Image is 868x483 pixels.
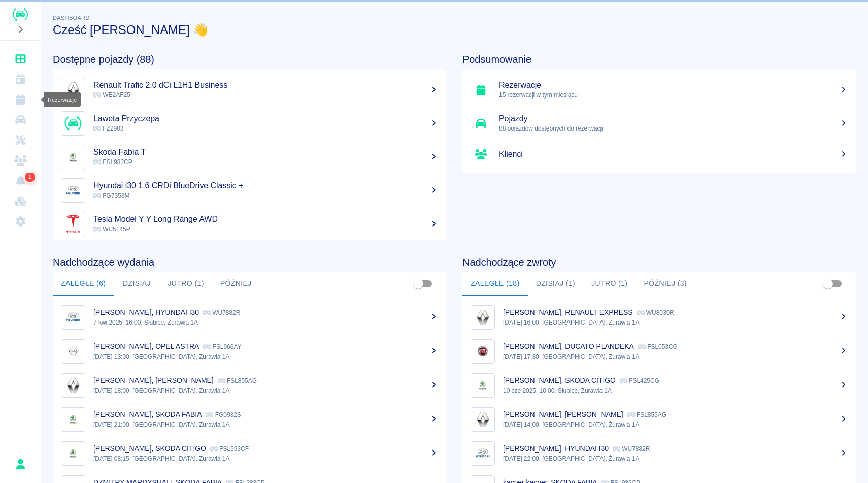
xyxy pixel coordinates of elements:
[53,207,446,241] a: ImageTesla Model Y Y Long Range AWD WU5145P
[462,272,528,296] button: Zaległe (18)
[93,420,438,429] p: [DATE] 21:00, [GEOGRAPHIC_DATA], Żurawia 1A
[10,454,31,475] button: Rafał Płaza
[4,89,37,110] a: Rezerwacje
[63,342,83,361] img: Image
[53,300,446,334] a: Image[PERSON_NAME], HYUNDAI I30 WU7882R7 kwi 2025, 16:00, Słubice, Żurawia 1A
[499,80,848,90] h5: Rezerwacje
[53,402,446,436] a: Image[PERSON_NAME], SKODA FABIA FG0932S[DATE] 21:00, [GEOGRAPHIC_DATA], Żurawia 1A
[63,80,83,100] img: Image
[53,174,446,207] a: ImageHyundai i30 1.6 CRDi BlueDrive Classic + FG7353M
[4,191,37,211] a: Widget WWW
[206,411,241,418] p: FG0932S
[462,436,856,470] a: Image[PERSON_NAME], HYUNDAI I30 WU7882R[DATE] 22:00, [GEOGRAPHIC_DATA], Żurawia 1A
[13,8,28,21] img: Renthelp
[462,402,856,436] a: Image[PERSON_NAME], [PERSON_NAME] FSL855AG[DATE] 14:00, [GEOGRAPHIC_DATA], Żurawia 1A
[53,140,446,174] a: ImageSkoda Fabia T FSL982CP
[63,410,83,429] img: Image
[26,172,34,182] span: 1
[93,444,206,453] p: [PERSON_NAME], SKODA CITIGO
[93,386,438,395] p: [DATE] 18:00, [GEOGRAPHIC_DATA], Żurawia 1A
[93,342,199,350] p: [PERSON_NAME], OPEL ASTRA
[503,352,848,361] p: [DATE] 17:30, [GEOGRAPHIC_DATA], Żurawia 1A
[53,368,446,402] a: Image[PERSON_NAME], [PERSON_NAME] FSL855AG[DATE] 18:00, [GEOGRAPHIC_DATA], Żurawia 1A
[499,114,848,124] h5: Pojazdy
[93,308,199,316] p: [PERSON_NAME], HYUNDAI I30
[218,377,257,384] p: FSL855AG
[93,226,130,233] span: WU5145P
[63,308,83,327] img: Image
[93,181,438,191] h5: Hyundai i30 1.6 CRDi BlueDrive Classic +
[528,272,584,296] button: Dzisiaj (1)
[4,130,37,150] a: Serwisy
[503,318,848,327] p: [DATE] 16:00, [GEOGRAPHIC_DATA], Żurawia 1A
[63,376,83,395] img: Image
[499,124,848,133] p: 88 pojazdów dostępnych do rezerwacji
[503,308,633,316] p: [PERSON_NAME], RENAULT EXPRESS
[409,274,428,294] span: Pokaż przypisane tylko do mnie
[613,445,650,453] p: WU7882R
[503,376,616,384] p: [PERSON_NAME], SKODA CITIGO
[93,214,438,224] h5: Tesla Model Y Y Long Range AWD
[13,23,28,36] button: Rozwiń nawigację
[93,125,123,132] span: FZ2903
[212,272,260,296] button: Później
[63,181,83,200] img: Image
[503,386,848,395] p: 10 cze 2025, 10:00, Słubice, Żurawia 1A
[503,454,848,463] p: [DATE] 22:00, [GEOGRAPHIC_DATA], Żurawia 1A
[473,342,492,361] img: Image
[636,272,695,296] button: Później (3)
[818,274,838,294] span: Pokaż przypisane tylko do mnie
[503,342,634,350] p: [PERSON_NAME], DUCATO PLANDEKA
[53,334,446,368] a: Image[PERSON_NAME], OPEL ASTRA FSL966AY[DATE] 13:00, [GEOGRAPHIC_DATA], Żurawia 1A
[4,69,37,89] a: Kalendarz
[53,53,446,66] h4: Dostępne pojazdy (88)
[114,272,159,296] button: Dzisiaj
[93,192,129,199] span: FG7353M
[637,309,674,316] p: WU8039R
[503,410,623,418] p: [PERSON_NAME], [PERSON_NAME]
[462,256,856,268] h4: Nadchodzące zwroty
[93,80,438,90] h5: Renault Trafic 2.0 dCi L1H1 Business
[53,436,446,470] a: Image[PERSON_NAME], SKODA CITIGO FSL593CF[DATE] 08:15, [GEOGRAPHIC_DATA], Żurawia 1A
[93,158,132,166] span: FSL982CP
[93,352,438,361] p: [DATE] 13:00, [GEOGRAPHIC_DATA], Żurawia 1A
[627,411,666,418] p: FSL855AG
[462,334,856,368] a: Image[PERSON_NAME], DUCATO PLANDEKA FSL053CG[DATE] 17:30, [GEOGRAPHIC_DATA], Żurawia 1A
[93,318,438,327] p: 7 kwi 2025, 16:00, Słubice, Żurawia 1A
[44,92,81,107] div: Rezerwacje
[503,420,848,429] p: [DATE] 14:00, [GEOGRAPHIC_DATA], Żurawia 1A
[462,368,856,402] a: Image[PERSON_NAME], SKODA CITIGO FSL425CG10 cze 2025, 10:00, Słubice, Żurawia 1A
[462,107,856,140] a: Pojazdy88 pojazdów dostępnych do rezerwacji
[93,410,202,418] p: [PERSON_NAME], SKODA FABIA
[53,272,114,296] button: Zaległe (6)
[93,376,214,384] p: [PERSON_NAME], [PERSON_NAME]
[93,454,438,463] p: [DATE] 08:15, [GEOGRAPHIC_DATA], Żurawia 1A
[203,309,240,316] p: WU7882R
[53,107,446,140] a: ImageLaweta Przyczepa FZ2903
[159,272,212,296] button: Jutro (1)
[620,377,659,384] p: FSL425CG
[4,171,37,191] a: Powiadomienia
[499,90,848,100] p: 15 rezerwacji w tym miesiącu
[63,444,83,463] img: Image
[53,256,446,268] h4: Nadchodzące wydania
[503,444,609,453] p: [PERSON_NAME], HYUNDAI I30
[63,114,83,133] img: Image
[583,272,636,296] button: Jutro (1)
[210,445,249,453] p: FSL593CF
[638,343,678,350] p: FSL053CG
[462,73,856,107] a: Rezerwacje15 rezerwacji w tym miesiącu
[93,147,438,157] h5: Skoda Fabia T
[473,444,492,463] img: Image
[93,114,438,124] h5: Laweta Przyczepa
[4,49,37,69] a: Dashboard
[4,211,37,232] a: Ustawienia
[499,149,848,159] h5: Klienci
[53,23,856,37] h3: Cześć [PERSON_NAME] 👋
[462,140,856,169] a: Klienci
[53,15,90,21] span: Dashboard
[473,308,492,327] img: Image
[462,53,856,66] h4: Podsumowanie
[473,376,492,395] img: Image
[4,150,37,171] a: Klienci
